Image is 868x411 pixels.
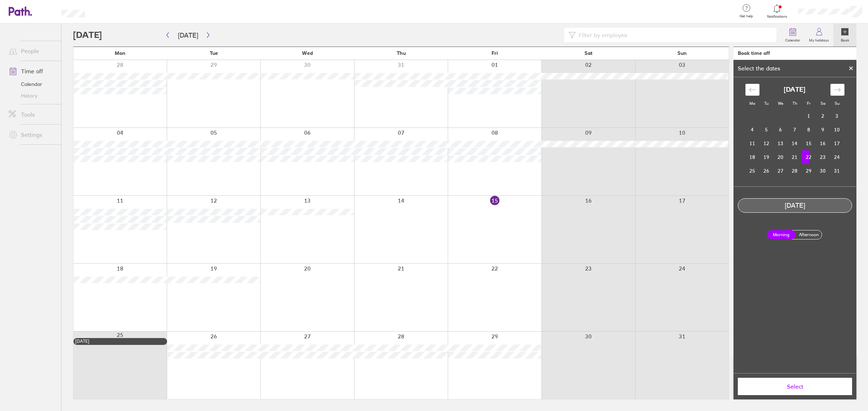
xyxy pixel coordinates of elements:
td: Tuesday, August 19, 2025 [759,150,774,164]
td: Thursday, August 7, 2025 [788,123,802,137]
td: Wednesday, August 13, 2025 [774,137,788,150]
a: Calendar [781,23,805,47]
td: Saturday, August 23, 2025 [816,150,830,164]
td: Friday, August 8, 2025 [802,123,816,137]
input: Filter by employee [576,28,772,42]
td: Friday, August 1, 2025 [802,109,816,123]
a: Tools [3,107,61,122]
small: Th [792,101,797,106]
span: Select [743,383,847,390]
td: Monday, August 25, 2025 [745,164,759,178]
td: Saturday, August 16, 2025 [816,137,830,150]
small: Mo [749,101,755,106]
a: Settings [3,127,61,142]
small: Fr [807,101,810,106]
div: Calendar [737,77,852,186]
td: Saturday, August 2, 2025 [816,109,830,123]
td: Monday, August 4, 2025 [745,123,759,137]
td: Sunday, August 10, 2025 [830,123,844,137]
a: Calendar [3,78,61,90]
button: Select [738,378,852,395]
td: Saturday, August 9, 2025 [816,123,830,137]
a: Book [833,23,856,47]
span: Get help [735,14,758,18]
small: Sa [821,101,825,106]
div: Move forward to switch to the next month. [830,84,844,96]
span: Sat [584,50,592,56]
label: Calendar [781,36,805,43]
small: Tu [764,101,769,106]
strong: [DATE] [784,86,805,94]
td: Saturday, August 30, 2025 [816,164,830,178]
td: Wednesday, August 27, 2025 [774,164,788,178]
td: Sunday, August 24, 2025 [830,150,844,164]
td: Sunday, August 31, 2025 [830,164,844,178]
div: [DATE] [738,202,852,209]
span: Wed [302,50,313,56]
div: Move backward to switch to the previous month. [745,84,759,96]
td: Selected. Friday, August 22, 2025 [802,150,816,164]
td: Wednesday, August 6, 2025 [774,123,788,137]
small: We [778,101,783,106]
td: Thursday, August 28, 2025 [788,164,802,178]
td: Friday, August 29, 2025 [802,164,816,178]
td: Sunday, August 3, 2025 [830,109,844,123]
a: People [3,44,61,58]
label: My holidays [805,36,833,43]
label: Morning [767,230,796,239]
span: Mon [115,50,125,56]
a: History [3,90,61,101]
div: [DATE] [75,339,165,344]
td: Tuesday, August 5, 2025 [759,123,774,137]
span: Thu [397,50,406,56]
span: Notifications [765,14,789,19]
span: Tue [210,50,218,56]
td: Sunday, August 17, 2025 [830,137,844,150]
td: Thursday, August 14, 2025 [788,137,802,150]
a: My holidays [805,23,833,47]
td: Wednesday, August 20, 2025 [774,150,788,164]
a: Notifications [765,4,789,19]
button: [DATE] [172,29,204,41]
td: Thursday, August 21, 2025 [788,150,802,164]
td: Friday, August 15, 2025 [802,137,816,150]
td: Tuesday, August 12, 2025 [759,137,774,150]
a: Time off [3,64,61,78]
td: Monday, August 11, 2025 [745,137,759,150]
div: Book time off [738,50,770,56]
span: Fri [492,50,498,56]
div: Select the dates [733,65,784,72]
label: Book [837,36,854,43]
span: Sun [677,50,687,56]
label: Afternoon [794,230,823,239]
td: Monday, August 18, 2025 [745,150,759,164]
td: Tuesday, August 26, 2025 [759,164,774,178]
small: Su [835,101,839,106]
